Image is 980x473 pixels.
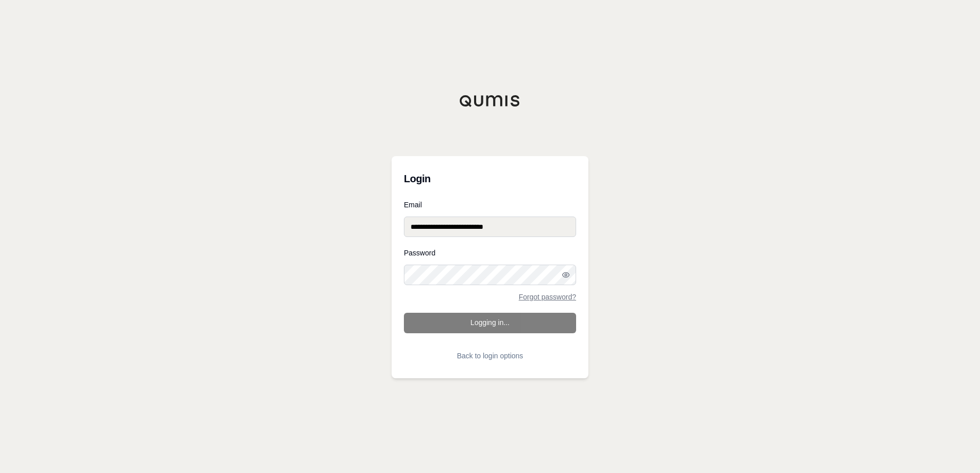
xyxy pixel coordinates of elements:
[404,249,576,256] label: Password
[404,168,576,189] h3: Login
[519,293,576,300] a: Forgot password?
[404,346,576,366] button: Back to login options
[459,95,521,107] img: Qumis
[404,201,576,208] label: Email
